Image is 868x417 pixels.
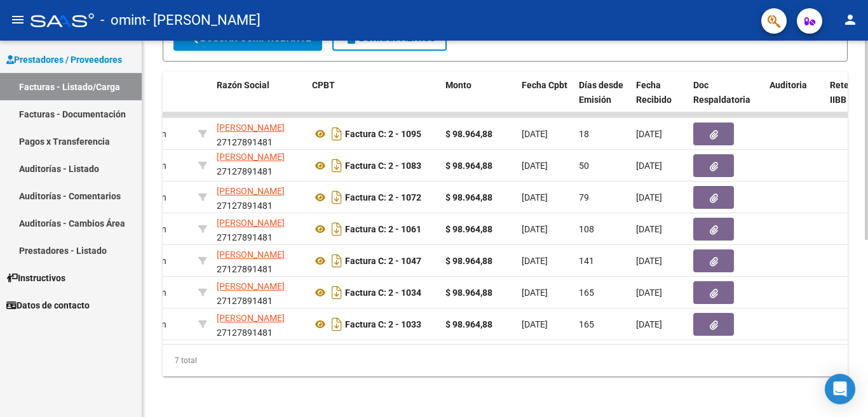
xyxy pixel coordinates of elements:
datatable-header-cell: Monto [440,72,517,128]
span: [DATE] [636,288,662,298]
span: [DATE] [636,224,662,234]
span: Fecha Cpbt [522,80,567,90]
div: 7 total [163,345,848,376]
span: - [PERSON_NAME] [146,6,261,34]
strong: Factura C: 2 - 1095 [345,129,421,139]
strong: Factura C: 2 - 1047 [345,256,421,266]
strong: Factura C: 2 - 1072 [345,192,421,202]
span: [DATE] [522,161,548,171]
span: Días desde Emisión [579,80,623,105]
i: Descargar documento [329,156,345,176]
div: Open Intercom Messenger [825,374,855,404]
span: CPBT [312,80,335,90]
span: 165 [579,288,594,298]
span: Datos de contacto [6,298,90,312]
span: 165 [579,319,594,329]
span: 79 [579,192,589,202]
span: - omint [100,6,146,34]
i: Descargar documento [329,187,345,208]
span: [DATE] [636,129,662,139]
span: Fecha Recibido [636,80,672,105]
span: [DATE] [522,256,548,266]
span: [PERSON_NAME] [217,249,285,260]
mat-icon: menu [10,12,25,27]
span: [PERSON_NAME] [217,122,285,133]
mat-icon: person [843,12,858,27]
span: Prestadores / Proveedores [6,53,122,67]
div: 27127891481 [217,279,302,306]
strong: $ 98.964,88 [445,256,492,266]
i: Descargar documento [329,251,345,271]
i: Descargar documento [329,219,345,239]
i: Descargar documento [329,314,345,334]
span: Razón Social [217,80,269,90]
span: [PERSON_NAME] [217,281,285,291]
strong: $ 98.964,88 [445,192,492,202]
span: 18 [579,129,589,139]
strong: $ 98.964,88 [445,129,492,139]
span: [DATE] [522,129,548,139]
datatable-header-cell: Auditoria [764,72,825,128]
span: [DATE] [636,319,662,329]
span: [DATE] [636,161,662,171]
datatable-header-cell: Días desde Emisión [574,72,631,128]
span: 141 [579,256,594,266]
span: [PERSON_NAME] [217,152,285,162]
span: Monto [445,80,471,90]
span: [DATE] [522,224,548,234]
i: Descargar documento [329,282,345,303]
span: [DATE] [522,288,548,298]
span: 50 [579,161,589,171]
span: [PERSON_NAME] [217,313,285,323]
span: [DATE] [636,256,662,266]
strong: Factura C: 2 - 1083 [345,161,421,171]
span: Auditoria [770,80,807,90]
strong: Factura C: 2 - 1061 [345,224,421,234]
span: Doc Respaldatoria [693,80,750,105]
div: 27127891481 [217,216,302,242]
strong: $ 98.964,88 [445,161,492,171]
span: [DATE] [522,192,548,202]
div: 27127891481 [217,184,302,211]
span: [DATE] [636,192,662,202]
datatable-header-cell: Doc Respaldatoria [688,72,764,128]
span: Borrar Filtros [344,32,435,44]
datatable-header-cell: CPBT [307,72,440,128]
span: 108 [579,224,594,234]
datatable-header-cell: Fecha Cpbt [517,72,574,128]
span: Instructivos [6,271,65,285]
datatable-header-cell: Fecha Recibido [631,72,688,128]
span: [DATE] [522,319,548,329]
strong: $ 98.964,88 [445,319,492,329]
span: Buscar Comprobante [185,32,311,44]
span: [PERSON_NAME] [217,218,285,228]
strong: $ 98.964,88 [445,224,492,234]
span: [PERSON_NAME] [217,186,285,196]
div: 27127891481 [217,152,302,179]
strong: $ 98.964,88 [445,288,492,298]
div: 27127891481 [217,121,302,147]
div: 27127891481 [217,248,302,274]
i: Descargar documento [329,124,345,144]
div: 27127891481 [217,311,302,338]
datatable-header-cell: Razón Social [212,72,307,128]
strong: Factura C: 2 - 1033 [345,319,421,329]
strong: Factura C: 2 - 1034 [345,288,421,298]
